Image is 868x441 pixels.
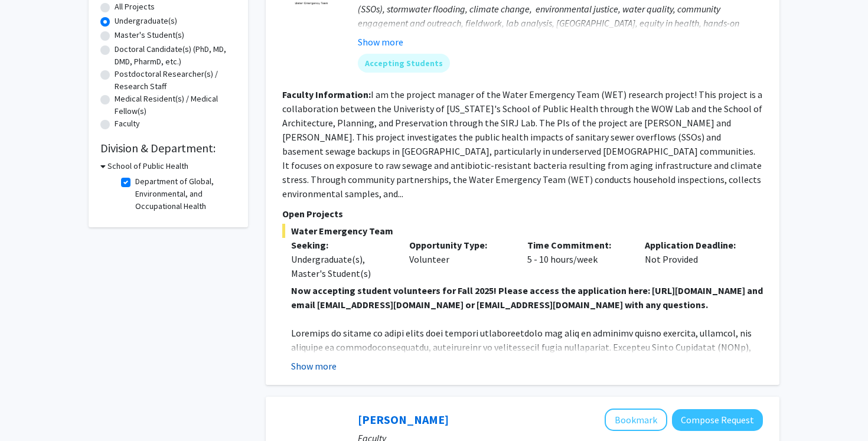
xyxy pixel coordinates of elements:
[358,412,449,427] a: [PERSON_NAME]
[358,54,450,73] mat-chip: Accepting Students
[115,15,177,27] label: Undergraduate(s)
[400,238,518,280] div: Volunteer
[115,117,140,130] label: Faculty
[291,238,391,252] p: Seeking:
[282,224,763,238] span: Water Emergency Team
[100,141,236,155] h2: Division & Department:
[282,89,762,200] fg-read-more: I am the project manager of the Water Emergency Team (WET) research project! This project is a co...
[645,238,745,252] p: Application Deadline:
[291,285,763,311] strong: Now accepting student volunteers for Fall 2025! Please access the application here: [URL][DOMAIN_...
[115,93,236,117] label: Medical Resident(s) / Medical Fellow(s)
[135,175,233,213] label: Department of Global, Environmental, and Occupational Health
[9,388,50,432] iframe: Chat
[672,409,763,431] button: Compose Request to Heather Wipfli
[409,238,510,252] p: Opportunity Type:
[282,207,763,221] p: Open Projects
[115,43,236,68] label: Doctoral Candidate(s) (PhD, MD, DMD, PharmD, etc.)
[518,238,637,280] div: 5 - 10 hours/week
[115,1,155,13] label: All Projects
[527,238,628,252] p: Time Commitment:
[291,359,337,373] button: Show more
[605,409,667,431] button: Add Heather Wipfli to Bookmarks
[358,35,403,49] button: Show more
[282,89,371,100] b: Faculty Information:
[107,160,188,172] h3: School of Public Health
[115,29,184,41] label: Master's Student(s)
[115,68,236,93] label: Postdoctoral Researcher(s) / Research Staff
[291,252,391,280] div: Undergraduate(s), Master's Student(s)
[636,238,754,280] div: Not Provided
